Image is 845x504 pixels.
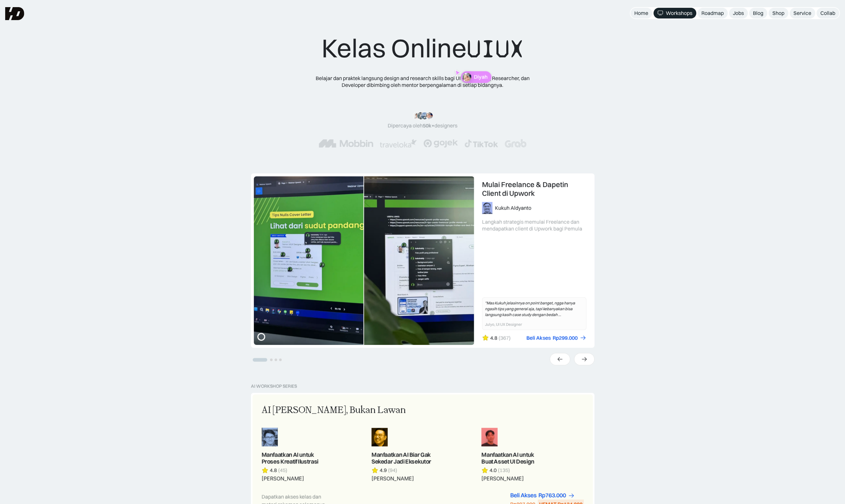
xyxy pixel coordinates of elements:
[634,10,648,17] div: Home
[666,10,692,17] div: Workshops
[793,10,811,17] div: Service
[490,334,497,341] div: 4.8
[749,8,767,18] a: Blog
[279,358,282,361] button: Go to slide 4
[510,492,575,499] a: Beli AksesRp763.000
[701,10,724,17] div: Roadmap
[262,404,406,417] div: AI [PERSON_NAME], Bukan Lawan
[526,334,551,341] div: Beli Akses
[538,492,566,499] div: Rp763.000
[733,10,744,17] div: Jobs
[772,10,784,17] div: Shop
[790,8,815,18] a: Service
[553,334,578,341] div: Rp299.000
[251,383,297,389] div: AI Workshop Series
[499,334,511,341] div: (367)
[252,358,267,362] button: Go to slide 1
[474,74,487,80] p: Diyah
[698,8,728,18] a: Roadmap
[251,173,594,348] div: 1 of 4
[423,122,434,129] span: 50k+
[630,8,652,18] a: Home
[653,8,696,18] a: Workshops
[526,334,586,341] a: Beli AksesRp299.000
[753,10,763,17] div: Blog
[510,492,536,499] div: Beli Akses
[820,10,835,17] div: Collab
[322,32,524,64] div: Kelas Online
[769,8,788,18] a: Shop
[270,358,273,361] button: Go to slide 2
[306,75,539,88] div: Belajar dan praktek langsung design and research skills bagi UI UX Designer, Researcher, dan Deve...
[388,122,457,129] div: Dipercaya oleh designers
[467,33,524,64] span: UIUX
[729,8,748,18] a: Jobs
[275,358,277,361] button: Go to slide 3
[816,8,839,18] a: Collab
[251,357,283,362] ul: Select a slide to show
